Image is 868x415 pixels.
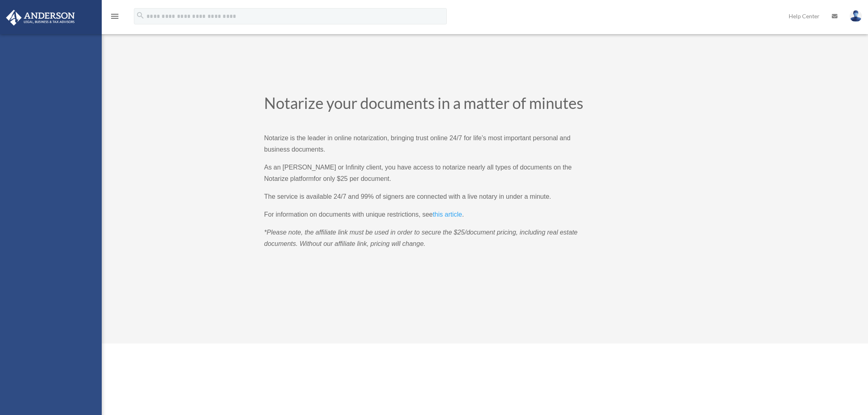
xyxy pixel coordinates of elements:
[314,175,391,182] span: for only $25 per document.
[433,211,462,222] a: this article
[462,211,464,218] span: .
[264,95,588,115] h1: Notarize your documents in a matter of minutes
[264,193,551,200] span: The service is available 24/7 and 99% of signers are connected with a live notary in under a minute.
[433,211,462,218] span: this article
[850,10,862,22] img: User Pic
[4,10,77,26] img: Anderson Advisors Platinum Portal
[264,164,572,182] span: As an [PERSON_NAME] or Infinity client, you have access to notarize nearly all types of documents...
[264,135,571,153] span: Notarize is the leader in online notarization, bringing trust online 24/7 for life’s most importa...
[110,11,120,21] i: menu
[110,14,120,21] a: menu
[264,229,577,247] span: *Please note, the affiliate link must be used in order to secure the $25/document pricing, includ...
[136,11,145,20] i: search
[264,211,433,218] span: For information on documents with unique restrictions, see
